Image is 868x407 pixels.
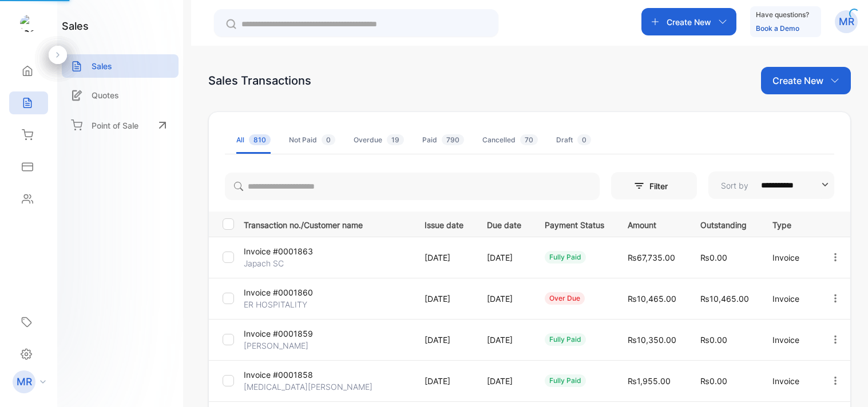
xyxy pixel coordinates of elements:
p: Issue date [425,217,463,231]
button: Sort by [708,171,834,199]
p: Invoice #0001859 [244,328,313,340]
div: Cancelled [482,135,538,145]
span: 790 [442,134,464,145]
img: logo [20,15,37,32]
p: ER HOSPITALITY [244,298,307,310]
span: 810 [249,134,271,145]
p: Payment Status [545,217,604,231]
button: Filter [611,172,697,199]
span: ₨0.00 [700,253,727,262]
button: MR [835,8,858,35]
div: fully paid [545,374,586,387]
p: Invoice [772,252,806,264]
h1: sales [62,18,89,34]
p: [DATE] [487,252,521,264]
a: Sales [62,54,179,78]
p: Transaction no./Customer name [244,217,410,231]
p: MR [17,374,32,389]
span: ₨1,955.00 [628,376,671,386]
p: Create New [772,74,823,87]
p: [DATE] [425,334,463,346]
p: Sales [92,60,112,72]
div: fully paid [545,333,586,346]
p: [DATE] [425,252,463,264]
p: Amount [628,217,677,231]
p: [DATE] [425,375,463,387]
p: Outstanding [700,217,749,231]
iframe: LiveChat chat widget [820,359,868,407]
p: Filter [649,180,675,192]
p: Type [772,217,806,231]
div: over due [545,292,585,305]
a: Point of Sale [62,113,179,138]
p: Quotes [92,89,119,101]
p: MR [839,14,854,29]
div: Not Paid [289,135,335,145]
p: [DATE] [425,293,463,305]
p: [MEDICAL_DATA][PERSON_NAME] [244,381,372,393]
p: [DATE] [487,375,521,387]
p: Due date [487,217,521,231]
div: Paid [422,135,464,145]
p: [PERSON_NAME] [244,340,308,352]
div: Sales Transactions [208,72,311,89]
p: Japach SC [244,257,299,269]
p: Invoice [772,375,806,387]
p: Invoice [772,293,806,305]
span: 19 [387,134,404,145]
div: All [236,135,271,145]
p: Invoice #0001863 [244,245,313,257]
span: 0 [577,134,591,145]
p: Invoice [772,334,806,346]
p: [DATE] [487,334,521,346]
p: Have questions? [756,9,809,21]
span: 0 [322,134,335,145]
div: Overdue [354,135,404,145]
div: Draft [556,135,591,145]
span: ₨10,465.00 [700,294,749,304]
p: Invoice #0001860 [244,286,313,298]
a: Book a Demo [756,24,799,33]
p: Sort by [721,179,748,191]
button: Create New [641,8,736,35]
span: ₨10,350.00 [628,335,676,345]
p: Create New [667,16,711,28]
p: [DATE] [487,293,521,305]
span: ₨10,465.00 [628,294,676,304]
span: ₨67,735.00 [628,253,675,262]
button: Create New [761,67,851,94]
span: ₨0.00 [700,335,727,345]
div: fully paid [545,251,586,264]
p: Invoice #0001858 [244,369,313,381]
a: Quotes [62,83,179,107]
span: 70 [520,134,538,145]
span: ₨0.00 [700,376,727,386]
p: Point of Sale [92,119,138,131]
